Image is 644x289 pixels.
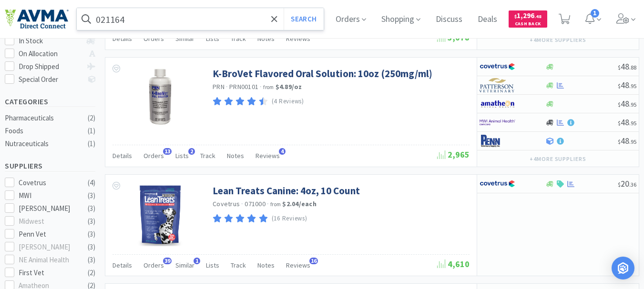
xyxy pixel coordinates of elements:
[5,9,69,29] img: e4e33dab9f054f5782a47901c742baa9_102.png
[245,199,266,208] span: 071000
[231,261,246,269] span: Track
[5,160,95,171] h5: Suppliers
[618,181,621,188] span: $
[279,148,286,155] span: 4
[267,199,269,208] span: ·
[112,34,132,43] span: Details
[143,151,164,160] span: Orders
[88,254,95,266] div: ( 3 )
[88,190,95,201] div: ( 3 )
[263,84,274,90] span: from
[629,138,636,145] span: . 95
[618,135,636,146] span: 48
[282,199,317,208] strong: $2.04 / each
[241,199,243,208] span: ·
[88,112,95,124] div: ( 2 )
[5,138,82,149] div: Nutraceuticals
[19,267,78,279] div: First Vet
[629,82,636,90] span: . 95
[213,67,432,80] a: K-BroVet Flavored Oral Solution: 10oz (250mg/ml)
[175,34,194,43] span: Similar
[19,177,78,189] div: Covetrus
[256,151,280,160] span: Reviews
[618,64,621,71] span: $
[480,177,515,191] img: 77fca1acd8b6420a9015268ca798ef17_1.png
[143,261,164,269] span: Orders
[276,82,302,91] strong: $4.89 / oz
[618,80,636,90] span: 48
[19,229,78,240] div: Penn Vet
[143,34,164,43] span: Orders
[618,120,621,127] span: $
[88,241,95,253] div: ( 3 )
[618,61,636,72] span: 48
[213,199,240,208] a: Covetrus
[257,261,275,269] span: Notes
[286,34,310,43] span: Reviews
[88,125,95,137] div: ( 1 )
[88,177,95,189] div: ( 4 )
[514,11,542,20] span: 1,296
[88,229,95,240] div: ( 3 )
[629,181,636,188] span: . 36
[19,61,82,72] div: Drop Shipped
[129,67,191,129] img: 094348c4a95146289c53813e2f553ff0_320670.jpeg
[480,78,515,92] img: f5e969b455434c6296c6d81ef179fa71_3.png
[200,151,215,160] span: Track
[19,48,82,60] div: On Allocation
[284,8,323,30] button: Search
[260,82,262,91] span: ·
[437,259,470,269] span: 4,610
[618,82,621,90] span: $
[213,82,225,91] a: PRN
[88,267,95,279] div: ( 2 )
[5,96,95,107] h5: Categories
[618,117,636,128] span: 48
[19,203,78,214] div: [PERSON_NAME]
[480,134,515,148] img: e1133ece90fa4a959c5ae41b0808c578_9.png
[206,34,219,43] span: Lists
[514,21,542,28] span: Cash Back
[270,201,281,208] span: from
[480,115,515,130] img: f6b2451649754179b5b4e0c70c3f7cb0_2.png
[226,82,228,91] span: ·
[514,13,517,20] span: $
[19,190,78,201] div: MWI
[19,241,78,253] div: [PERSON_NAME]
[629,120,636,127] span: . 95
[229,82,258,91] span: PRN00101
[618,178,636,189] span: 20
[612,257,634,279] div: Open Intercom Messenger
[286,261,310,269] span: Reviews
[534,13,542,20] span: . 48
[629,101,636,108] span: . 95
[480,97,515,111] img: 3331a67d23dc422aa21b1ec98afbf632_11.png
[19,216,78,227] div: Midwest
[88,138,95,149] div: ( 1 )
[88,203,95,214] div: ( 3 )
[188,148,195,155] span: 2
[88,216,95,227] div: ( 3 )
[525,33,591,47] button: +4more suppliers
[618,98,636,109] span: 48
[163,258,172,264] span: 39
[19,254,78,266] div: NE Animal Health
[213,184,360,197] a: Lean Treats Canine: 4oz, 10 Count
[474,15,501,24] a: Deals
[591,9,599,18] span: 1
[206,261,219,269] span: Lists
[175,261,194,269] span: Similar
[112,151,132,160] span: Details
[629,64,636,71] span: . 88
[5,112,82,124] div: Pharmaceuticals
[175,151,189,160] span: Lists
[525,152,591,166] button: +4more suppliers
[19,74,82,85] div: Special Order
[194,258,200,264] span: 1
[309,258,318,264] span: 16
[137,184,183,246] img: 960090cc34a14d5db215379ae9b1eb36_552271.png
[272,97,304,107] p: (4 Reviews)
[231,34,246,43] span: Track
[257,34,275,43] span: Notes
[432,15,466,24] a: Discuss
